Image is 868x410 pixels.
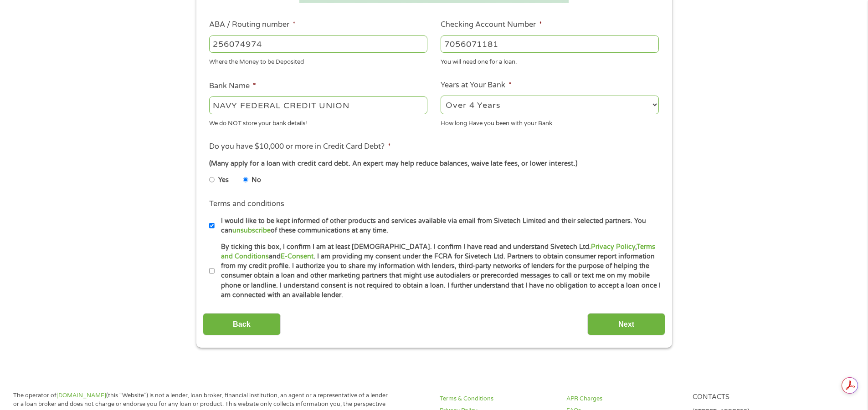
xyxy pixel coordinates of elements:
label: By ticking this box, I confirm I am at least [DEMOGRAPHIC_DATA]. I confirm I have read and unders... [215,242,662,300]
label: Years at Your Bank [441,81,512,90]
label: I would like to be kept informed of other products and services available via email from Sivetech... [215,216,662,236]
input: Next [587,313,665,335]
label: Checking Account Number [441,20,542,30]
label: Yes [218,175,229,185]
label: No [252,175,261,185]
a: APR Charges [566,395,682,403]
div: (Many apply for a loan with credit card debt. An expert may help reduce balances, waive late fees... [209,159,658,169]
a: Privacy Policy [591,243,635,251]
label: Do you have $10,000 or more in Credit Card Debt? [209,142,391,152]
div: We do NOT store your bank details! [209,116,427,128]
div: Where the Money to be Deposited [209,55,427,67]
div: You will need one for a loan. [441,55,659,67]
label: ABA / Routing number [209,20,296,30]
a: Terms and Conditions [221,243,655,260]
div: How long Have you been with your Bank [441,116,659,128]
a: unsubscribe [232,227,271,234]
label: Bank Name [209,81,256,91]
input: 263177916 [209,35,427,53]
label: Terms and conditions [209,199,284,209]
a: [DOMAIN_NAME] [56,392,106,399]
h4: Contacts [693,393,808,402]
input: 345634636 [441,35,659,53]
a: Terms & Conditions [440,395,555,403]
input: Back [203,313,281,335]
a: E-Consent [281,253,313,260]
